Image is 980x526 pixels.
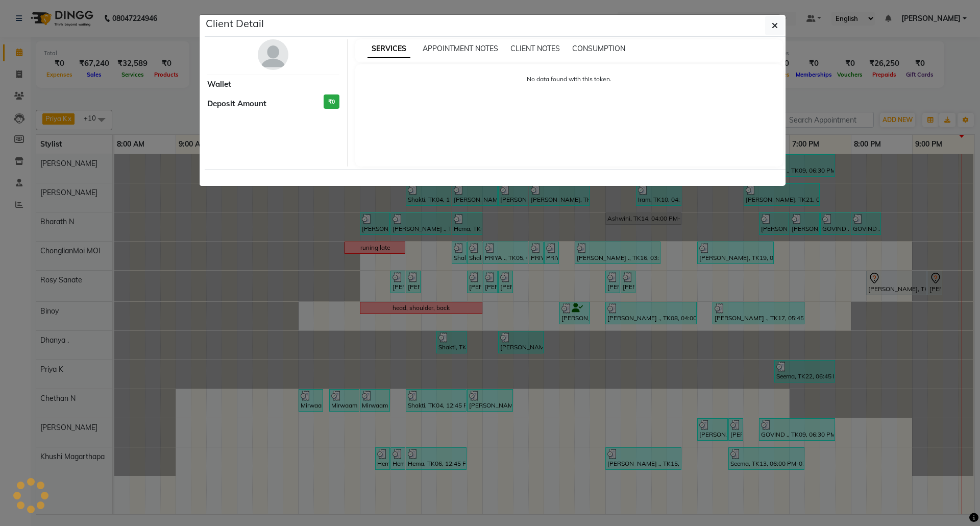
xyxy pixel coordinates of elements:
h3: ₹0 [324,94,339,109]
span: Wallet [207,79,231,90]
span: APPOINTMENT NOTES [423,44,498,53]
h5: Client Detail [206,16,264,31]
span: Deposit Amount [207,98,266,110]
span: CLIENT NOTES [510,44,560,53]
p: No data found with this token. [365,75,773,84]
span: SERVICES [367,40,410,58]
img: avatar [258,39,288,70]
span: CONSUMPTION [572,44,625,53]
